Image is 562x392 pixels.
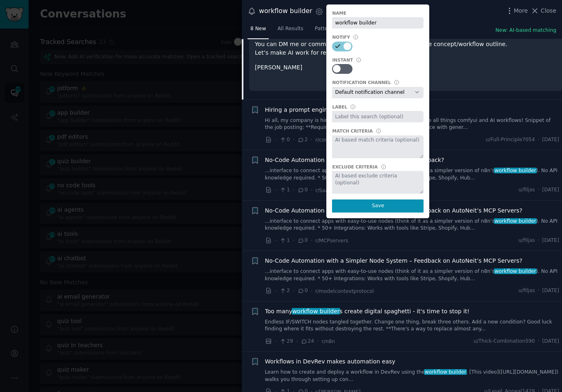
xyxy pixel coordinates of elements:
[514,7,528,15] span: More
[293,135,294,144] span: ·
[265,106,391,114] span: Hiring a prompt engineer &
[315,288,374,294] span: r/modelcontextprotocol
[541,7,556,15] span: Close
[542,237,559,244] span: [DATE]
[250,25,266,33] span: 8 New
[332,199,424,213] button: Save
[293,287,294,295] span: ·
[265,268,560,282] a: ...interface to connect apps with easy-to-use nodes (think of it as a simpler version of n8n’swor...
[494,168,537,173] span: workflow builder
[279,287,290,295] span: 2
[292,308,340,314] span: workflow builder
[311,186,312,195] span: ·
[293,236,294,245] span: ·
[279,338,293,345] span: 29
[494,218,537,224] span: workflow builder
[315,25,335,33] span: Patterns
[265,307,470,316] a: Too manyworkflow builders create digital spaghetti - it's time to stop it!
[332,17,424,29] input: Name this search
[531,7,556,15] button: Close
[486,136,535,144] span: u/Full-Principle7054
[518,237,535,244] span: u/filjas
[315,238,348,244] span: r/MCPservers
[265,106,391,114] a: Hiring a prompt engineer &workflow builder
[297,136,308,144] span: 2
[542,136,559,144] span: [DATE]
[275,337,277,345] span: ·
[293,186,294,195] span: ·
[538,186,540,194] span: ·
[265,206,522,215] a: No-Code Automation with a Simpler Node System – Feedback on AutoNeit’s MCP Servers?
[297,186,308,194] span: 0
[255,78,556,85] div: Scroll to top ↑
[474,338,535,345] span: u/Thick-Combination590
[265,167,560,182] a: ...interface to connect apps with easy-to-use nodes (think of it as a simpler version of n8n’swor...
[265,218,560,232] a: ...interface to connect apps with easy-to-use nodes (think of it as a simpler version of n8n’swor...
[538,338,540,345] span: ·
[274,22,306,39] a: All Results
[315,188,332,193] span: r/SaaS
[265,319,560,333] a: Endless IF/SWITCH nodes tangled together. Change one thing, break three others. Add a new conditi...
[317,337,319,345] span: ·
[277,25,303,33] span: All Results
[518,186,535,194] span: u/filjas
[259,6,312,16] div: workflow builder
[255,63,556,72] p: [PERSON_NAME]
[255,40,556,57] p: You can DM me or comment your idea .I’ll respond with a free concept/workflow outline. Let’s make...
[279,136,290,144] span: 0
[265,257,522,265] a: No-Code Automation with a Simpler Node System – Feedback on AutoNeit’s MCP Servers?
[275,135,277,144] span: ·
[265,357,395,366] a: Workflows in DevRev makes automation easy
[542,287,559,295] span: [DATE]
[279,237,290,244] span: 1
[495,27,556,34] button: New: AI-based matching
[265,117,560,131] a: Hi all, my company is hiring for a full time role - DM me if you love all things comfyui and AI w...
[265,156,444,164] a: No-Code Automation with a Simpler Node System – Feedback?
[424,369,467,375] span: workflow builder
[322,339,335,344] span: r/n8n
[297,287,308,295] span: 0
[518,287,535,295] span: u/filjas
[494,268,537,274] span: workflow builder
[315,137,339,143] span: r/comfyui
[542,186,559,194] span: [DATE]
[311,287,312,295] span: ·
[275,186,277,195] span: ·
[332,10,346,16] div: Name
[297,237,308,244] span: 0
[301,338,314,345] span: 24
[279,186,290,194] span: 1
[538,136,540,144] span: ·
[538,237,540,244] span: ·
[332,128,372,134] div: Match Criteria
[265,369,560,383] a: Learn how to create and deploy a workflow in DevRev using theworkflow builder. [This video]([URL]...
[248,22,269,39] a: 8 New
[505,7,528,15] button: More
[275,287,277,295] span: ·
[332,104,347,110] div: Label
[332,164,377,170] div: Exclude Criteria
[542,338,559,345] span: [DATE]
[332,80,390,85] div: Notification Channel
[311,236,312,245] span: ·
[296,337,298,345] span: ·
[312,22,338,39] a: Patterns
[332,111,424,122] input: Label this search (optional)
[332,34,350,40] div: Notify
[538,287,540,295] span: ·
[265,307,470,316] span: Too many s create digital spaghetti - it's time to stop it!
[332,57,353,63] div: Instant
[311,135,312,144] span: ·
[275,236,277,245] span: ·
